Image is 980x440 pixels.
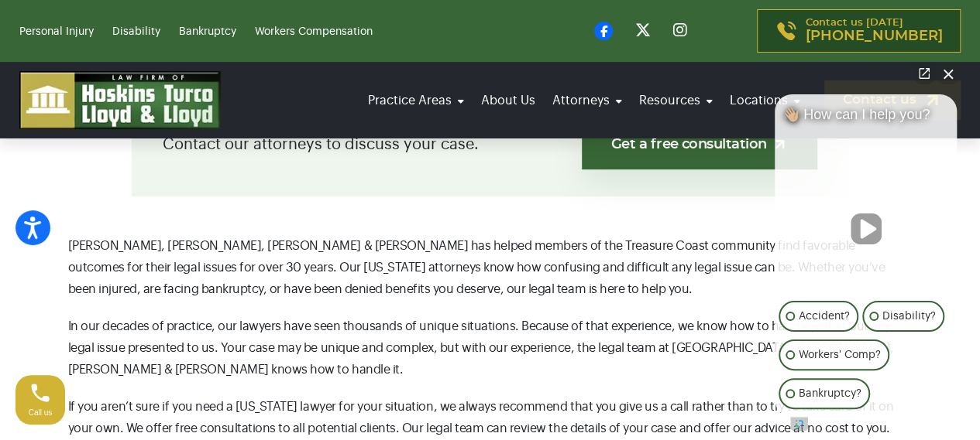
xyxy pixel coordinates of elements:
[882,307,936,326] p: Disability?
[132,92,848,196] div: Contact our attorneys to discuss your case.
[851,213,882,244] button: Unmute video
[775,106,957,131] div: 👋🏼 How can I help you?
[179,26,236,37] a: Bankruptcy
[29,408,53,417] span: Call us
[255,26,373,37] a: Workers Compensation
[799,384,861,403] p: Bankruptcy?
[806,18,943,44] p: Contact us [DATE]
[363,79,469,122] a: Practice Areas
[790,417,808,431] a: Open intaker chat
[913,63,935,84] a: Open direct chat
[937,63,959,84] button: Close Intaker Chat Widget
[548,79,627,122] a: Attorneys
[824,80,961,120] a: Contact us
[799,346,881,364] p: Workers' Comp?
[112,26,160,37] a: Disability
[68,235,913,300] p: [PERSON_NAME], [PERSON_NAME], [PERSON_NAME] & [PERSON_NAME] has helped members of the Treasure Co...
[68,320,894,376] span: In our decades of practice, our lawyers have seen thousands of unique situations. Because of that...
[725,79,805,122] a: Locations
[757,9,961,53] a: Contact us [DATE][PHONE_NUMBER]
[582,119,817,169] a: Get a free consultation
[634,79,717,122] a: Resources
[799,307,850,326] p: Accident?
[806,29,943,44] span: [PHONE_NUMBER]
[19,26,94,37] a: Personal Injury
[476,79,540,122] a: About Us
[19,71,221,129] img: logo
